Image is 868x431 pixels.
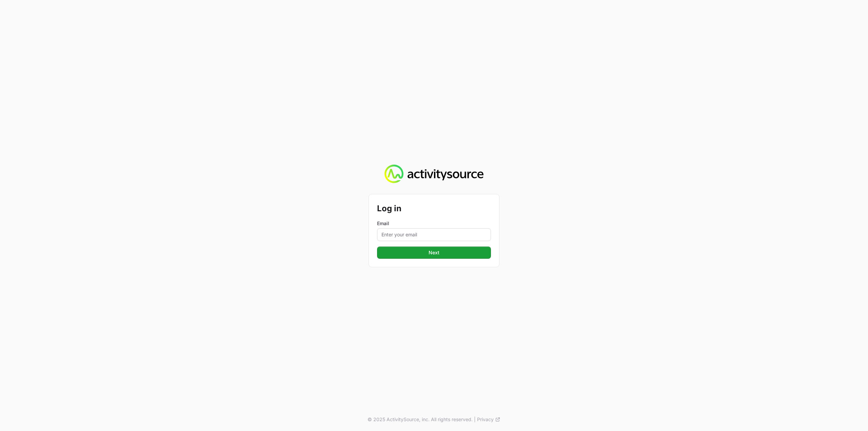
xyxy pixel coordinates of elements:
[429,249,439,257] span: Next
[474,416,476,423] span: |
[377,220,491,227] label: Email
[368,416,473,423] p: © 2025 ActivitySource, inc. All rights reserved.
[377,247,491,259] button: Next
[384,164,483,183] img: Activity Source
[377,228,491,241] input: Enter your email
[477,416,500,423] a: Privacy
[377,202,491,215] h2: Log in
